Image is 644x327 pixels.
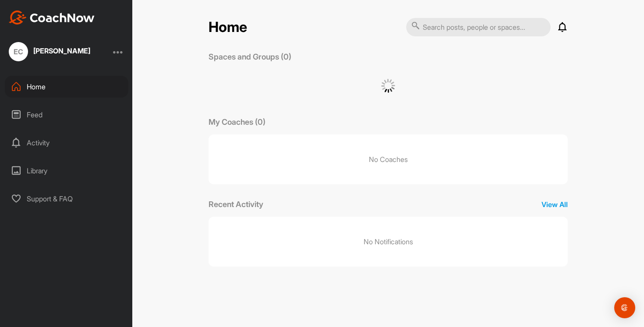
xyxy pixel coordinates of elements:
[209,198,263,210] p: Recent Activity
[381,79,395,93] img: G6gVgL6ErOh57ABN0eRmCEwV0I4iEi4d8EwaPGI0tHgoAbU4EAHFLEQAh+QQFCgALACwIAA4AGAASAAAEbHDJSesaOCdk+8xg...
[209,116,265,128] p: My Coaches (0)
[209,134,568,184] p: No Coaches
[541,199,568,210] p: View All
[5,104,128,126] div: Feed
[33,47,90,54] div: [PERSON_NAME]
[209,51,291,63] p: Spaces and Groups (0)
[5,160,128,182] div: Library
[9,11,95,25] img: CoachNow
[9,42,28,61] div: EC
[5,76,128,98] div: Home
[406,18,551,36] input: Search posts, people or spaces...
[364,236,413,247] p: No Notifications
[5,132,128,154] div: Activity
[209,19,247,36] h2: Home
[5,188,128,210] div: Support & FAQ
[614,297,635,318] div: Open Intercom Messenger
